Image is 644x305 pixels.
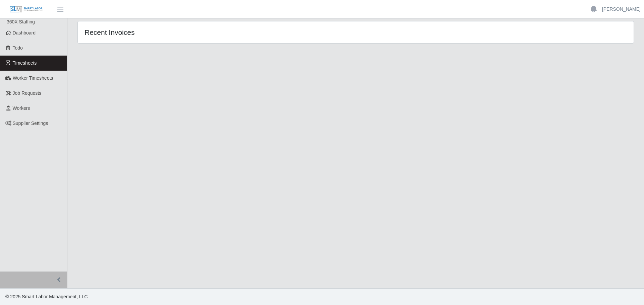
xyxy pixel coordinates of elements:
[13,75,53,81] span: Worker Timesheets
[13,60,37,66] span: Timesheets
[85,28,305,36] h4: Recent Invoices
[5,294,88,299] span: © 2025 Smart Labor Management, LLC
[13,45,23,51] span: Todo
[9,6,43,13] img: SLM Logo
[13,105,30,111] span: Workers
[13,121,48,126] span: Supplier Settings
[602,6,641,13] a: [PERSON_NAME]
[7,19,35,24] span: 360X Staffing
[13,90,42,96] span: Job Requests
[13,30,36,35] span: Dashboard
